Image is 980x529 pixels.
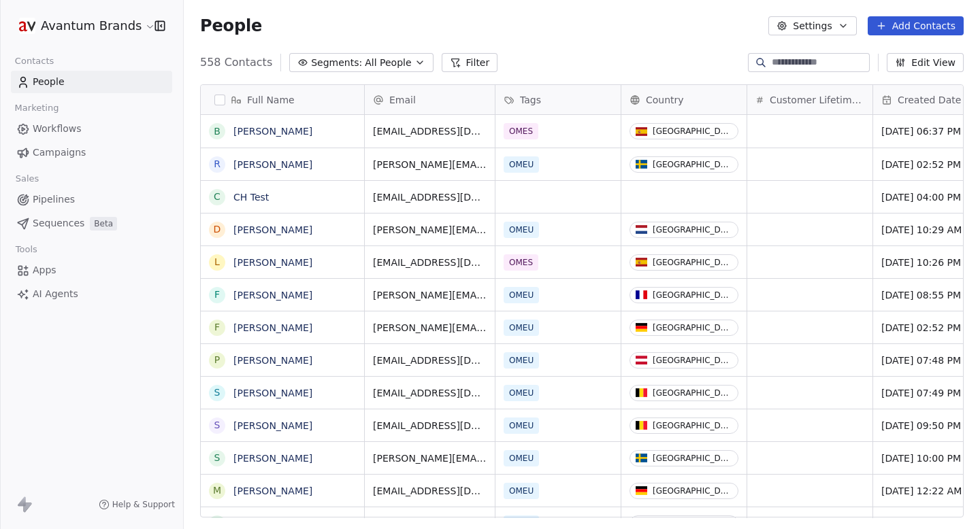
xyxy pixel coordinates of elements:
[201,115,365,518] div: grid
[373,419,487,432] span: [EMAIL_ADDRESS][DOMAIN_NAME]
[11,188,172,211] a: Pipelines
[653,126,732,136] div: [GEOGRAPHIC_DATA]
[233,126,312,137] a: [PERSON_NAME]
[112,499,175,510] span: Help & Support
[504,320,539,336] span: OMEU
[33,75,65,89] span: People
[520,93,541,107] span: Tags
[233,224,312,235] a: [PERSON_NAME]
[504,156,539,173] span: OMEU
[442,53,498,72] button: Filter
[10,239,43,260] span: Tools
[770,93,864,107] span: Customer Lifetime Value
[16,14,145,37] button: Avantum Brands
[214,255,220,269] div: L
[768,16,856,35] button: Settings
[33,122,82,136] span: Workflows
[898,93,961,107] span: Created Date
[868,16,964,35] button: Add Contacts
[11,283,172,305] a: AI Agents
[653,290,732,300] div: [GEOGRAPHIC_DATA]
[504,287,539,303] span: OMEU
[504,483,539,499] span: OMEU
[653,388,732,398] div: [GEOGRAPHIC_DATA]
[9,51,60,71] span: Contacts
[373,451,487,465] span: [PERSON_NAME][EMAIL_ADDRESS][PERSON_NAME][DOMAIN_NAME]
[11,259,172,281] a: Apps
[653,356,732,365] div: [GEOGRAPHIC_DATA]
[653,486,732,496] div: [GEOGRAPHIC_DATA]
[214,353,220,367] div: P
[311,56,362,70] span: Segments:
[373,158,487,171] span: [PERSON_NAME][EMAIL_ADDRESS][DOMAIN_NAME]
[233,518,312,529] a: [PERSON_NAME]
[33,263,56,277] span: Apps
[233,355,312,366] a: [PERSON_NAME]
[653,454,732,463] div: [GEOGRAPHIC_DATA]
[653,160,732,169] div: [GEOGRAPHIC_DATA]
[201,85,364,114] div: Full Name
[233,485,312,496] a: [PERSON_NAME]
[373,354,487,367] span: [EMAIL_ADDRESS][DOMAIN_NAME]
[373,223,487,237] span: [PERSON_NAME][EMAIL_ADDRESS][PERSON_NAME][DOMAIN_NAME]
[11,141,172,164] a: Campaigns
[373,256,487,269] span: [EMAIL_ADDRESS][DOMAIN_NAME]
[504,254,538,271] span: OMES
[233,388,312,398] a: [PERSON_NAME]
[33,146,86,160] span: Campaigns
[214,124,220,139] div: B
[653,323,732,332] div: [GEOGRAPHIC_DATA]
[365,85,495,114] div: Email
[504,123,538,139] span: OMES
[621,85,747,114] div: Country
[887,53,964,72] button: Edit View
[41,17,142,35] span: Avantum Brands
[504,222,539,238] span: OMEU
[10,169,45,189] span: Sales
[33,216,84,231] span: Sequences
[214,418,220,432] div: S
[373,124,487,138] span: [EMAIL_ADDRESS][DOMAIN_NAME]
[653,225,732,235] div: [GEOGRAPHIC_DATA]
[233,159,312,170] a: [PERSON_NAME]
[214,190,220,204] div: C
[19,18,35,34] img: fav-icon-160x160.png
[33,192,75,207] span: Pipelines
[653,258,732,267] div: [GEOGRAPHIC_DATA]
[747,85,872,114] div: Customer Lifetime Value
[200,54,272,71] span: 558 Contacts
[214,157,220,171] div: R
[504,385,539,401] span: OMEU
[233,257,312,268] a: [PERSON_NAME]
[214,288,220,302] div: f
[11,71,172,93] a: People
[373,190,487,204] span: [EMAIL_ADDRESS][DOMAIN_NAME]
[11,118,172,140] a: Workflows
[214,451,220,465] div: S
[233,322,312,333] a: [PERSON_NAME]
[373,321,487,335] span: [PERSON_NAME][EMAIL_ADDRESS][PERSON_NAME][DOMAIN_NAME]
[653,421,732,430] div: [GEOGRAPHIC_DATA]
[233,420,312,431] a: [PERSON_NAME]
[373,386,487,400] span: [EMAIL_ADDRESS][DOMAIN_NAME]
[200,16,262,36] span: People
[504,417,539,434] span: OMEU
[495,85,621,114] div: Tags
[504,352,539,369] span: OMEU
[214,320,220,335] div: F
[646,93,684,107] span: Country
[365,56,411,70] span: All People
[389,93,416,107] span: Email
[213,483,221,498] div: M
[214,386,220,400] div: S
[11,212,172,235] a: SequencesBeta
[90,217,117,231] span: Beta
[9,98,65,118] span: Marketing
[373,484,487,498] span: [EMAIL_ADDRESS][DOMAIN_NAME]
[233,290,312,301] a: [PERSON_NAME]
[33,287,78,301] span: AI Agents
[373,288,487,302] span: [PERSON_NAME][EMAIL_ADDRESS][DOMAIN_NAME]
[233,453,312,464] a: [PERSON_NAME]
[247,93,295,107] span: Full Name
[233,192,269,203] a: CH Test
